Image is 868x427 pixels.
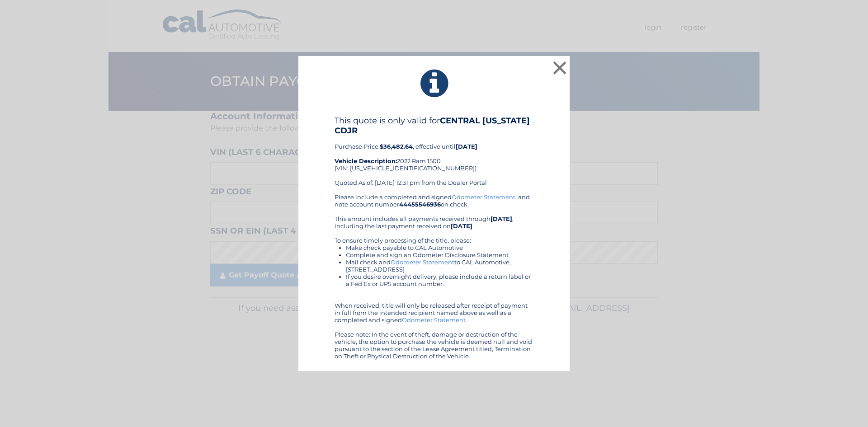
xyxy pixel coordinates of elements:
b: [DATE] [456,143,477,150]
b: CENTRAL [US_STATE] CDJR [335,116,530,136]
b: [DATE] [491,215,512,222]
li: If you desire overnight delivery, please include a return label or a Fed Ex or UPS account number. [346,273,533,287]
a: Odometer Statement [452,193,515,201]
h4: This quote is only valid for [335,116,533,136]
div: Purchase Price: , effective until 2022 Ram 1500 (VIN: [US_VEHICLE_IDENTIFICATION_NUMBER]) Quoted ... [335,116,533,193]
b: [DATE] [451,222,472,230]
strong: Vehicle Description: [335,157,397,164]
li: Mail check and to CAL Automotive, [STREET_ADDRESS] [346,258,533,273]
div: Please include a completed and signed , and note account number on check. This amount includes al... [335,193,533,360]
li: Make check payable to CAL Automotive [346,244,533,251]
li: Complete and sign an Odometer Disclosure Statement [346,251,533,258]
b: 44455546936 [399,201,441,208]
a: Odometer Statement [402,316,466,324]
b: $36,482.64 [380,143,413,150]
a: Odometer Statement [391,258,454,266]
button: × [551,59,569,77]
